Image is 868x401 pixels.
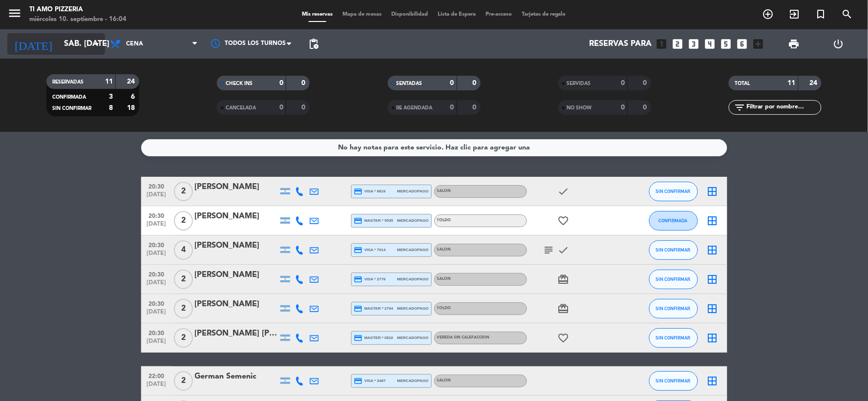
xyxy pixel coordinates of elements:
[354,304,363,313] i: credit_card
[386,12,433,17] span: Disponibilidad
[558,215,570,227] i: favorite_border
[354,377,363,385] i: credit_card
[29,5,127,15] div: TI AMO PIZZERIA
[472,104,478,111] strong: 0
[649,240,698,260] button: SIN CONFIRMAR
[127,78,137,85] strong: 24
[195,327,278,340] div: [PERSON_NAME] [PERSON_NAME]
[397,276,428,282] span: mercadopago
[672,38,684,50] i: looks_two
[433,12,481,17] span: Lista de Espera
[145,239,169,250] span: 20:30
[656,189,691,194] span: SIN CONFIRMAR
[354,246,386,254] span: visa * 7014
[7,33,59,55] i: [DATE]
[226,81,253,86] span: CHECK INS
[52,80,84,84] span: RESERVADAS
[354,187,386,196] span: visa * 8816
[649,328,698,348] button: SIN CONFIRMAR
[302,104,308,111] strong: 0
[397,305,428,312] span: mercadopago
[105,78,113,85] strong: 11
[707,303,719,315] i: border_all
[649,371,698,391] button: SIN CONFIRMAR
[145,250,169,261] span: [DATE]
[656,306,691,311] span: SIN CONFIRMAR
[145,210,169,221] span: 20:30
[437,218,451,222] span: TOLDO
[354,334,394,342] span: master * 0810
[788,38,800,50] span: print
[734,102,745,113] i: filter_list
[815,8,827,20] i: turned_in_not
[735,81,750,86] span: TOTAL
[109,105,113,111] strong: 8
[354,275,363,284] i: credit_card
[481,12,517,17] span: Pre-acceso
[437,248,451,252] span: SALON
[52,106,91,111] span: SIN CONFIRMAR
[195,181,278,193] div: [PERSON_NAME]
[145,338,169,349] span: [DATE]
[174,299,193,318] span: 2
[7,6,22,24] button: menu
[437,189,451,193] span: SALON
[752,38,765,50] i: add_box
[174,182,193,201] span: 2
[707,274,719,285] i: border_all
[145,327,169,338] span: 20:30
[195,370,278,383] div: German Semenic
[688,38,700,50] i: looks_3
[656,38,668,50] i: looks_one
[649,270,698,289] button: SIN CONFIRMAR
[127,105,137,111] strong: 18
[145,297,169,309] span: 20:30
[558,244,570,256] i: check
[397,106,433,110] span: RE AGENDADA
[590,40,652,49] span: Reservas para
[145,309,169,320] span: [DATE]
[567,81,591,86] span: SERVIDAS
[354,246,363,254] i: credit_card
[308,38,319,50] span: pending_actions
[354,216,394,225] span: master * 9535
[145,279,169,291] span: [DATE]
[707,375,719,387] i: border_all
[736,38,749,50] i: looks_6
[643,80,649,86] strong: 0
[720,38,733,50] i: looks_5
[354,304,394,313] span: master * 2704
[437,336,490,339] span: VEREDA SIN CALEFACCION
[145,191,169,203] span: [DATE]
[145,370,169,381] span: 22:00
[174,328,193,348] span: 2
[174,211,193,231] span: 2
[195,298,278,311] div: [PERSON_NAME]
[788,80,796,86] strong: 11
[195,210,278,223] div: [PERSON_NAME]
[354,187,363,196] i: credit_card
[789,8,801,20] i: exit_to_app
[816,29,861,59] div: LOG OUT
[472,80,478,86] strong: 0
[621,104,625,111] strong: 0
[145,221,169,232] span: [DATE]
[174,240,193,260] span: 4
[649,211,698,231] button: CONFIRMADA
[397,81,423,86] span: SENTADAS
[302,80,308,86] strong: 0
[397,217,428,224] span: mercadopago
[656,247,691,253] span: SIN CONFIRMAR
[174,371,193,391] span: 2
[397,188,428,194] span: mercadopago
[558,186,570,197] i: check
[704,38,717,50] i: looks_4
[195,239,278,252] div: [PERSON_NAME]
[656,378,691,383] span: SIN CONFIRMAR
[832,38,844,50] i: power_settings_new
[52,95,86,100] span: CONFIRMADA
[174,270,193,289] span: 2
[279,80,283,86] strong: 0
[91,38,103,50] i: arrow_drop_down
[354,275,386,284] span: visa * 2776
